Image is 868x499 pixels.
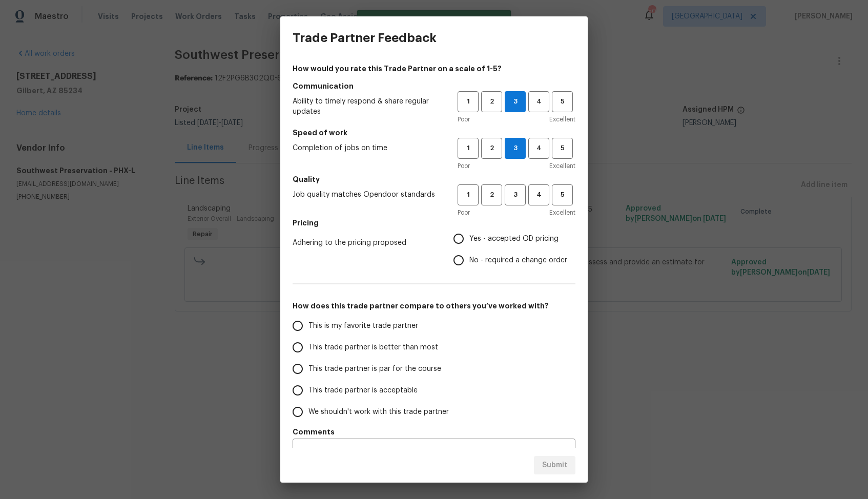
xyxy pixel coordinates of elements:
button: 3 [505,184,526,205]
span: We shouldn't work with this trade partner [308,407,449,418]
span: Poor [458,114,470,124]
button: 1 [458,138,479,159]
button: 2 [481,91,502,112]
h5: Communication [293,81,575,91]
span: 2 [482,189,501,201]
span: This trade partner is better than most [308,342,438,353]
span: Poor [458,207,470,218]
div: How does this trade partner compare to others you’ve worked with? [293,315,575,423]
span: 4 [529,189,548,201]
span: 3 [505,96,525,108]
span: Excellent [549,161,575,171]
span: 1 [459,96,478,108]
h5: Speed of work [293,128,575,138]
span: Completion of jobs on time [293,143,441,153]
span: 3 [506,189,525,201]
span: Poor [458,161,470,171]
button: 5 [552,91,573,112]
h5: How does this trade partner compare to others you’ve worked with? [293,301,575,311]
button: 4 [528,138,549,159]
button: 4 [528,184,549,205]
span: This is my favorite trade partner [308,321,418,331]
span: 1 [459,189,478,201]
h3: Trade Partner Feedback [293,31,437,45]
span: 4 [529,96,548,108]
div: Pricing [453,228,575,271]
span: 5 [553,96,572,108]
h5: Comments [293,427,575,437]
button: 4 [528,91,549,112]
button: 1 [458,91,479,112]
span: 5 [553,189,572,201]
span: 4 [529,142,548,154]
button: 3 [505,91,526,112]
button: 5 [552,184,573,205]
span: Yes - accepted OD pricing [469,234,559,244]
span: 3 [505,142,525,154]
span: Excellent [549,207,575,218]
span: 2 [482,142,501,154]
span: This trade partner is acceptable [308,385,418,396]
span: Ability to timely respond & share regular updates [293,96,441,117]
span: Adhering to the pricing proposed [293,238,437,248]
button: 3 [505,138,526,159]
button: 1 [458,184,479,205]
h5: Quality [293,174,575,184]
span: No - required a change order [469,255,567,266]
button: 2 [481,138,502,159]
button: 5 [552,138,573,159]
span: This trade partner is par for the course [308,364,441,375]
h4: How would you rate this Trade Partner on a scale of 1-5? [293,64,575,74]
button: 2 [481,184,502,205]
span: Excellent [549,114,575,124]
span: 2 [482,96,501,108]
h5: Pricing [293,218,575,228]
span: 5 [553,142,572,154]
span: Job quality matches Opendoor standards [293,190,441,200]
span: 1 [459,142,478,154]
